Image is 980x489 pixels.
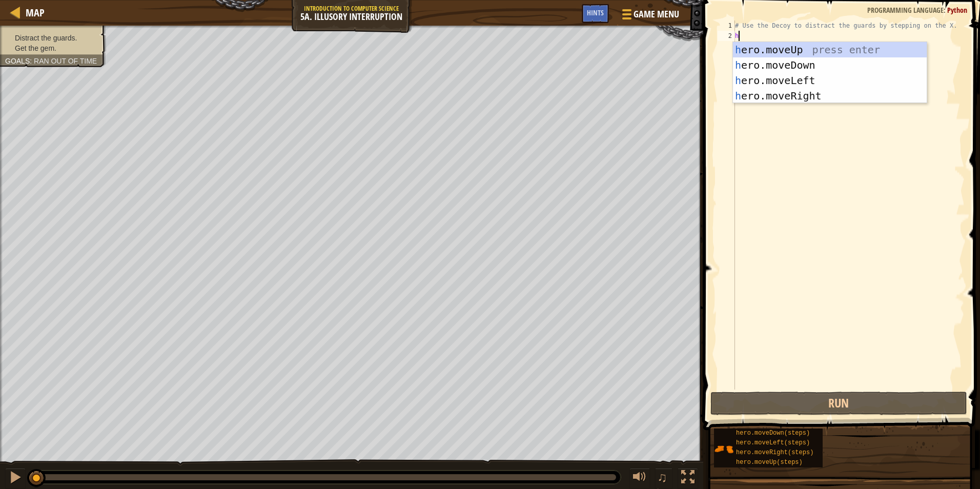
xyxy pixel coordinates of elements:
[944,5,947,15] span: :
[736,459,803,466] span: hero.moveUp(steps)
[657,470,667,485] span: ♫
[5,43,98,53] li: Get the gem.
[587,8,604,17] span: Hints
[736,430,810,437] span: hero.moveDown(steps)
[30,57,34,65] span: :
[718,21,735,31] div: 1
[736,449,813,456] span: hero.moveRight(steps)
[629,468,650,489] button: Adjust volume
[5,57,30,65] span: Goals
[15,44,56,52] span: Get the gem.
[655,468,672,489] button: ♫
[34,57,97,65] span: Ran out of time
[26,6,45,19] span: Map
[634,8,679,21] span: Game Menu
[736,439,810,446] span: hero.moveLeft(steps)
[867,5,944,15] span: Programming language
[678,468,698,489] button: Toggle fullscreen
[5,33,98,43] li: Distract the guards.
[947,5,967,15] span: Python
[718,31,735,41] div: 2
[710,392,967,415] button: Run
[15,34,77,42] span: Distract the guards.
[614,4,685,28] button: Game Menu
[5,468,26,489] button: Ctrl + P: Pause
[21,6,45,19] a: Map
[714,439,733,459] img: portrait.png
